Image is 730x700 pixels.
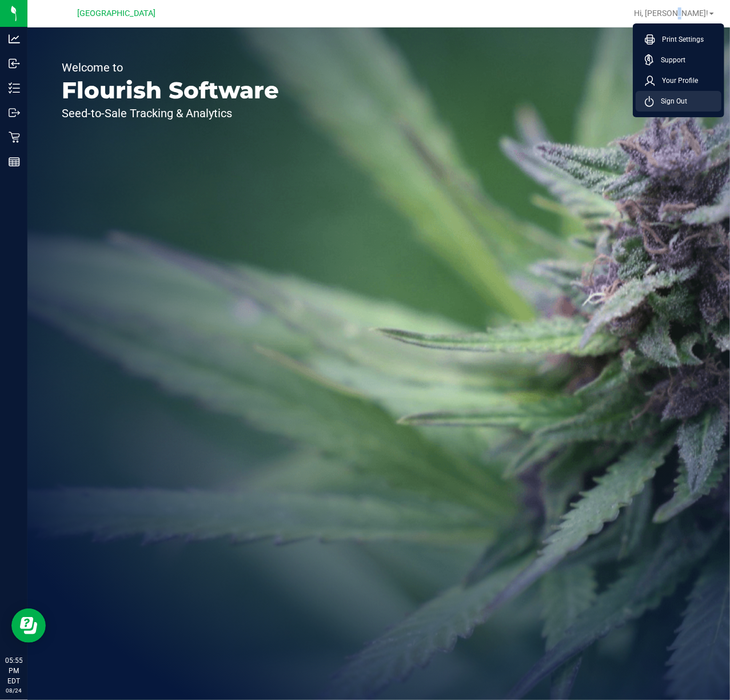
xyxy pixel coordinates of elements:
inline-svg: Inbound [9,58,20,69]
p: Welcome to [62,62,279,73]
inline-svg: Inventory [9,82,20,94]
span: Print Settings [655,34,704,45]
span: Your Profile [655,75,698,86]
p: Seed-to-Sale Tracking & Analytics [62,108,279,119]
p: Flourish Software [62,79,279,102]
a: Support [645,54,717,66]
span: [GEOGRAPHIC_DATA] [78,9,156,18]
iframe: Resource center [11,608,46,643]
span: Hi, [PERSON_NAME]! [634,9,708,18]
inline-svg: Analytics [9,33,20,45]
li: Sign Out [636,91,721,112]
p: 08/24 [5,686,22,695]
inline-svg: Retail [9,132,20,143]
inline-svg: Outbound [9,107,20,118]
p: 05:55 PM EDT [5,655,22,686]
span: Support [654,54,685,66]
inline-svg: Reports [9,156,20,168]
span: Sign Out [654,96,687,107]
